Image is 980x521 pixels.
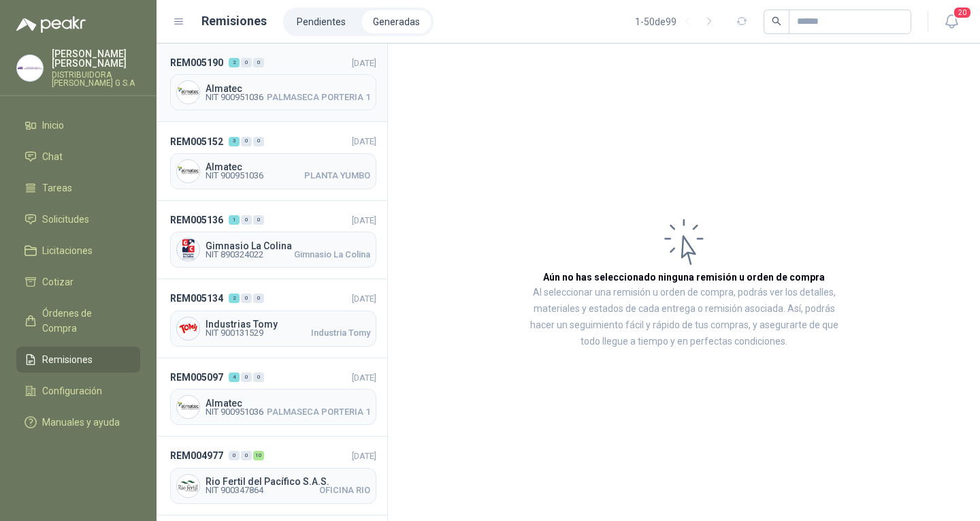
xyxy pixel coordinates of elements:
span: Industria Tomy [311,329,370,337]
span: REM005134 [170,291,223,306]
span: search [772,16,781,26]
span: REM005190 [170,55,223,70]
span: Remisiones [42,352,93,367]
div: 2 [229,294,240,303]
div: 3 [229,137,240,146]
span: [DATE] [352,215,376,225]
span: Almatec [206,84,370,93]
span: NIT 900131529 [206,329,263,337]
a: Órdenes de Compra [16,300,140,341]
a: Manuales y ayuda [16,409,140,435]
span: Cotizar [42,274,73,289]
h3: Aún no has seleccionado ninguna remisión u orden de compra [543,270,825,285]
span: Chat [42,149,63,164]
span: Tareas [42,180,72,195]
span: PALMASECA PORTERIA 1 [267,408,370,416]
span: NIT 900347864 [206,486,263,494]
div: 0 [253,373,264,382]
span: REM005097 [170,370,223,385]
div: 0 [241,373,252,382]
span: Manuales y ayuda [42,415,120,430]
p: [PERSON_NAME] [PERSON_NAME] [52,49,140,68]
div: 1 [229,215,240,225]
span: Órdenes de Compra [42,306,127,336]
a: Remisiones [16,347,140,373]
span: NIT 900951036 [206,93,263,101]
div: 10 [253,451,264,460]
div: 0 [253,137,264,146]
span: [DATE] [352,58,376,68]
span: NIT 900951036 [206,172,263,180]
span: Almatec [206,162,370,172]
img: Company Logo [177,317,199,340]
div: 0 [241,137,252,146]
span: Inicio [42,118,64,133]
span: [DATE] [352,294,376,304]
span: Licitaciones [42,243,93,258]
span: 20 [953,6,972,19]
span: REM004977 [170,448,223,463]
img: Company Logo [17,55,43,81]
span: REM005136 [170,212,223,227]
a: REM005097400[DATE] Company LogoAlmatecNIT 900951036PALMASECA PORTERIA 1 [157,358,387,437]
span: Configuración [42,383,102,398]
p: DISTRIBUIDORA [PERSON_NAME] G S.A [52,71,140,87]
a: Solicitudes [16,206,140,232]
a: REM005152300[DATE] Company LogoAlmatecNIT 900951036PLANTA YUMBO [157,122,387,200]
span: REM005152 [170,134,223,149]
a: Cotizar [16,269,140,295]
span: [DATE] [352,136,376,146]
img: Company Logo [177,475,199,497]
span: NIT 900951036 [206,408,263,416]
div: 0 [241,215,252,225]
img: Company Logo [177,396,199,418]
a: Inicio [16,112,140,138]
a: REM0049770010[DATE] Company LogoRio Fertil del Pacífico S.A.S.NIT 900347864OFICINA RIO [157,437,387,515]
a: Chat [16,144,140,170]
div: 2 [229,58,240,67]
span: [DATE] [352,373,376,383]
span: PLANTA YUMBO [304,172,370,180]
span: Solicitudes [42,212,89,227]
div: 0 [253,58,264,67]
div: 0 [229,451,240,460]
a: REM005136100[DATE] Company LogoGimnasio La ColinaNIT 890324022Gimnasio La Colina [157,201,387,279]
h1: Remisiones [201,12,267,31]
img: Company Logo [177,160,199,183]
span: NIT 890324022 [206,251,263,259]
span: PALMASECA PORTERIA 1 [267,93,370,101]
div: 0 [253,215,264,225]
a: REM005134200[DATE] Company LogoIndustrias TomyNIT 900131529Industria Tomy [157,279,387,358]
span: Industrias Tomy [206,319,370,329]
span: Almatec [206,398,370,408]
button: 20 [939,10,964,34]
img: Company Logo [177,81,199,104]
a: Pendientes [286,10,357,33]
div: 0 [241,58,252,67]
p: Al seleccionar una remisión u orden de compra, podrás ver los detalles, materiales y estados de c... [524,285,844,350]
span: [DATE] [352,451,376,461]
a: Licitaciones [16,238,140,264]
a: Configuración [16,378,140,404]
img: Logo peakr [16,16,86,33]
span: OFICINA RIO [319,486,370,494]
a: REM005190200[DATE] Company LogoAlmatecNIT 900951036PALMASECA PORTERIA 1 [157,44,387,122]
div: 0 [241,294,252,303]
a: Generadas [362,10,431,33]
a: Tareas [16,175,140,201]
div: 0 [253,294,264,303]
div: 4 [229,373,240,382]
span: Gimnasio La Colina [294,251,370,259]
div: 1 - 50 de 99 [635,11,720,33]
span: Gimnasio La Colina [206,241,370,251]
img: Company Logo [177,238,199,261]
span: Rio Fertil del Pacífico S.A.S. [206,477,370,486]
div: 0 [241,451,252,460]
